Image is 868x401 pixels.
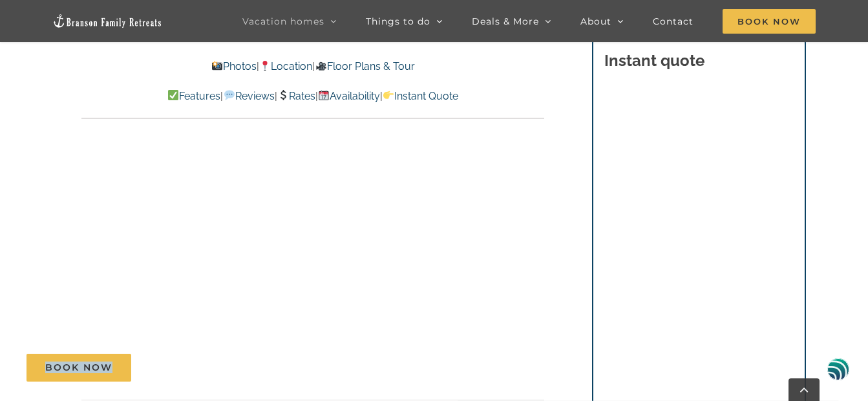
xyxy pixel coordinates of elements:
a: Reviews [223,90,274,102]
span: Things to do [366,17,430,26]
img: 💬 [224,90,235,100]
span: About [580,17,611,26]
img: 📍 [260,61,270,71]
a: Instant Quote [383,90,458,102]
a: Availability [318,90,380,102]
a: Location [259,60,312,72]
img: 👉 [383,90,394,100]
a: Floor Plans & Tour [315,60,414,72]
img: 🎥 [316,61,326,71]
a: Book Now [26,354,131,382]
a: Rates [277,90,315,102]
p: | | | | [81,88,544,105]
img: 💲 [278,90,288,100]
img: ✅ [168,90,178,100]
span: Vacation homes [242,17,324,26]
img: svg+xml;base64,PHN2ZyB3aWR0aD0iNDgiIGhlaWdodD0iNDgiIHZpZXdCb3g9IjAgMCA0OCA0OCIgZmlsbD0ibm9uZSIgeG... [827,358,849,382]
span: Book Now [723,9,816,34]
img: Branson Family Retreats Logo [52,14,162,28]
p: | | [81,58,544,75]
a: Photos [211,60,257,72]
img: 📆 [319,90,329,100]
img: 📸 [212,61,222,71]
span: Contact [653,17,693,26]
span: Book Now [45,362,112,373]
a: Features [167,90,220,102]
span: Deals & More [472,17,539,26]
strong: Instant quote [604,51,704,70]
